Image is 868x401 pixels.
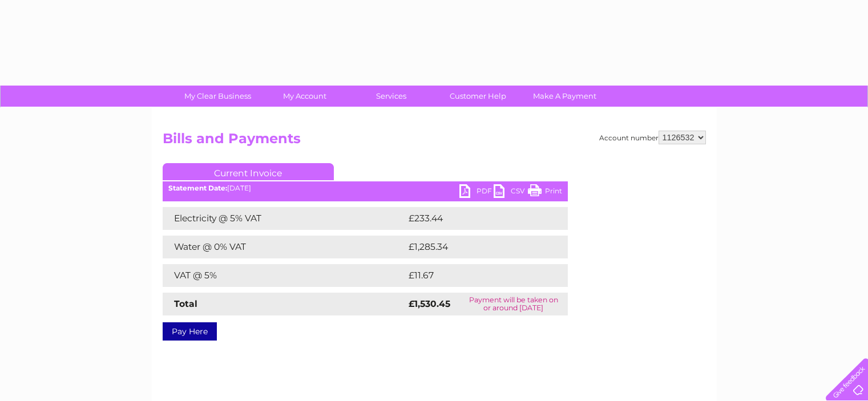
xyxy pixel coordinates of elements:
td: £11.67 [406,264,543,287]
td: £233.44 [406,207,548,230]
td: VAT @ 5% [163,264,406,287]
td: Water @ 0% VAT [163,236,406,258]
div: [DATE] [163,184,568,192]
a: Make A Payment [518,86,612,107]
a: My Account [257,86,352,107]
a: Services [344,86,438,107]
b: Statement Date: [168,184,227,192]
td: Payment will be taken on or around [DATE] [459,293,567,315]
strong: Total [174,298,197,309]
a: My Clear Business [171,86,265,107]
a: Customer Help [431,86,525,107]
div: Account number [599,131,706,144]
a: CSV [494,184,528,201]
a: Pay Here [163,322,217,341]
td: Electricity @ 5% VAT [163,207,406,230]
td: £1,285.34 [406,236,550,258]
a: Print [528,184,562,201]
h2: Bills and Payments [163,131,706,152]
a: Current Invoice [163,163,334,180]
a: PDF [459,184,494,201]
strong: £1,530.45 [409,298,450,309]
